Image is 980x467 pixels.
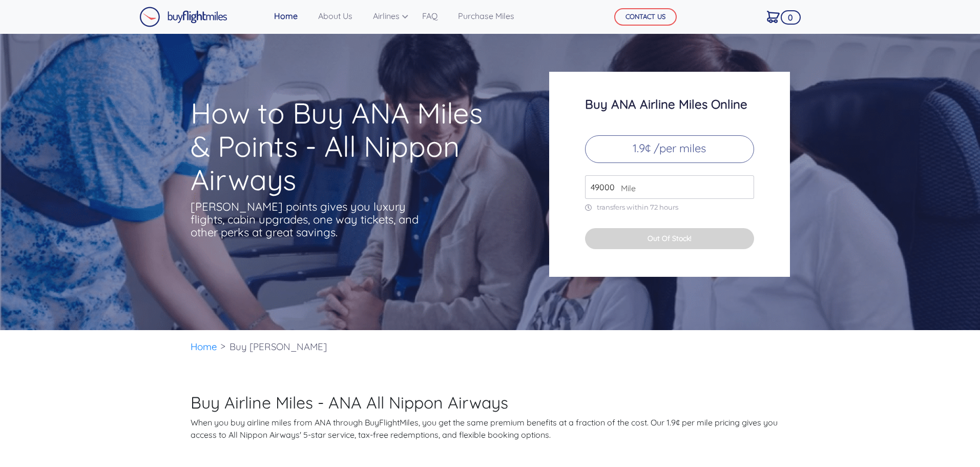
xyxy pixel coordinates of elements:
p: 1.9¢ /per miles [585,135,754,163]
a: 0 [763,6,784,27]
a: Home [191,340,217,353]
p: [PERSON_NAME] points gives you luxury flights, cabin upgrades, one way tickets, and other perks a... [191,200,421,239]
li: Buy [PERSON_NAME] [224,330,332,363]
h1: How to Buy ANA Miles & Points - All Nippon Airways [191,96,509,196]
img: Buy Flight Miles Logo [139,7,227,27]
p: When you buy airline miles from ANA through BuyFlightMiles, you get the same premium benefits at ... [191,416,790,441]
img: Cart [767,11,780,23]
button: CONTACT US [614,8,677,26]
a: FAQ [418,6,442,26]
h2: Buy Airline Miles - ANA All Nippon Airways [191,393,790,412]
a: About Us [314,6,357,26]
a: Purchase Miles [454,6,518,26]
span: 0 [781,10,801,25]
a: Buy Flight Miles Logo [139,4,227,30]
a: Airlines [369,6,406,26]
h3: Buy ANA Airline Miles Online [585,97,754,111]
span: Mile [616,182,636,194]
p: transfers within 72 hours [585,203,754,212]
button: Out Of Stock! [585,228,754,249]
a: Home [270,6,302,26]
